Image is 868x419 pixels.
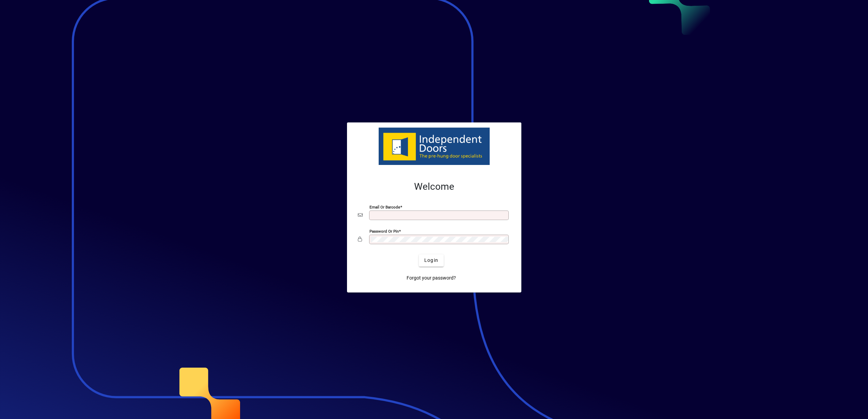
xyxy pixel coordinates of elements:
span: Forgot your password? [407,274,456,282]
a: Forgot your password? [404,272,459,284]
mat-label: Email or Barcode [369,204,400,209]
h2: Welcome [358,181,510,192]
mat-label: Password or Pin [369,229,399,233]
span: Login [424,257,438,264]
button: Login [419,254,444,267]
